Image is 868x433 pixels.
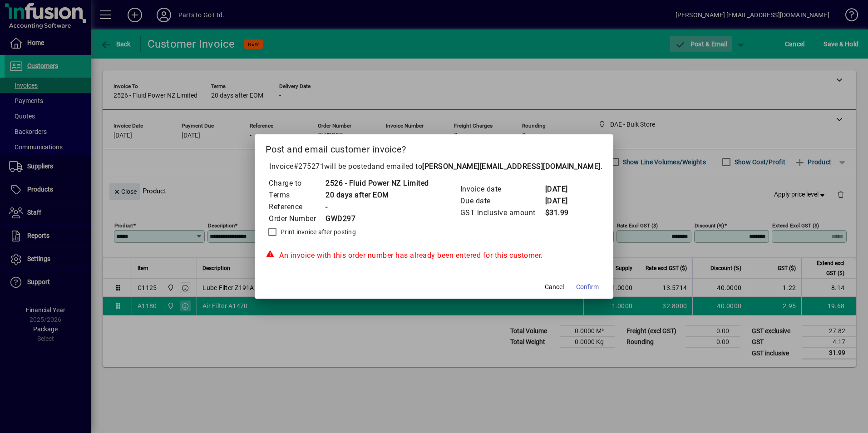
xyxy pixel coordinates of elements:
[294,162,325,171] span: #275271
[422,162,601,171] b: [PERSON_NAME][EMAIL_ADDRESS][DOMAIN_NAME]
[460,183,545,195] td: Invoice date
[325,189,429,201] td: 20 days after EOM
[576,282,599,292] span: Confirm
[460,207,545,219] td: GST inclusive amount
[545,183,581,195] td: [DATE]
[460,195,545,207] td: Due date
[325,201,429,213] td: -
[545,282,564,292] span: Cancel
[545,207,581,219] td: $31.99
[325,177,429,189] td: 2526 - Fluid Power NZ Limited
[371,162,601,171] span: and emailed to
[325,213,429,225] td: GWD297
[255,134,613,161] h2: Post and email customer invoice?
[268,189,325,201] td: Terms
[545,195,581,207] td: [DATE]
[279,227,356,236] label: Print invoice after posting
[540,279,569,295] button: Cancel
[266,250,602,261] div: An invoice with this order number has already been entered for this customer.
[268,201,325,213] td: Reference
[572,279,602,295] button: Confirm
[268,213,325,225] td: Order Number
[268,177,325,189] td: Charge to
[266,161,602,172] p: Invoice will be posted .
